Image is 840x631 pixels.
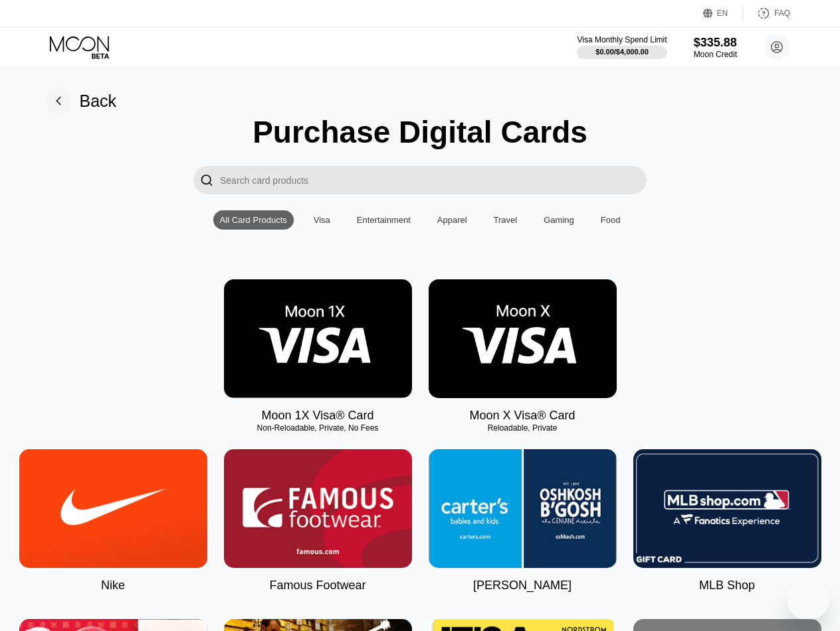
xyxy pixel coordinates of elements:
div: Apparel [431,210,474,230]
div: All Card Products [213,210,294,230]
div: Entertainment [350,210,417,230]
div: $335.88Moon Credit [694,36,737,59]
div: Visa [314,215,330,225]
div: Visa Monthly Spend Limit [577,35,667,44]
div: Back [45,88,117,114]
div: Visa [307,210,337,230]
div:  [193,166,220,194]
div: Gaming [537,210,581,230]
div: Apparel [437,215,467,225]
div: Purchase Digital Cards [253,114,587,150]
div: MLB Shop [699,579,755,593]
div: Famous Footwear [269,579,366,593]
div: $335.88 [694,36,737,50]
div:  [200,173,213,188]
div: Moon X Visa® Card [469,409,575,423]
div: Food [594,210,627,230]
iframe: Button to launch messaging window [787,578,829,620]
div: Visa Monthly Spend Limit$0.00/$4,000.00 [577,35,667,59]
div: EN [703,7,744,20]
div: Travel [487,210,524,230]
div: All Card Products [220,215,287,225]
div: Back [80,92,117,111]
div: Reloadable, Private [429,423,617,433]
div: Entertainment [357,215,411,225]
input: Search card products [220,166,647,194]
div: Moon Credit [694,50,737,59]
div: FAQ [744,7,790,20]
div: FAQ [774,9,790,18]
div: [PERSON_NAME] [473,579,572,593]
div: Nike [101,579,125,593]
div: EN [717,9,728,18]
div: Non-Reloadable, Private, No Fees [224,423,412,433]
div: Travel [494,215,518,225]
div: Gaming [544,215,574,225]
div: Food [601,215,621,225]
div: Moon 1X Visa® Card [261,409,373,423]
div: $0.00 / $4,000.00 [595,48,649,56]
